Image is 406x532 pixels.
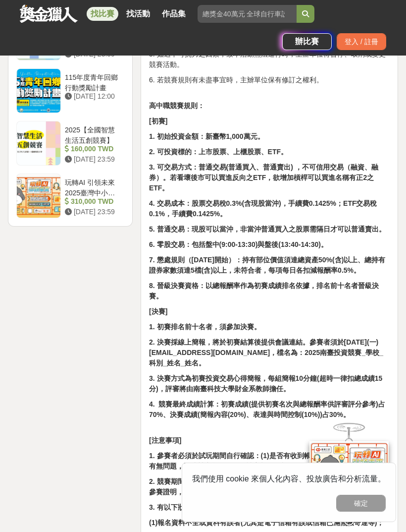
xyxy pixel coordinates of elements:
div: 115年度青年回鄉行動獎勵計畫 [65,72,120,91]
input: 總獎金40萬元 全球自行車設計比賽 [198,5,297,23]
a: 作品集 [158,7,190,21]
strong: 5. 普通交易：現股可以當沖，非當沖普通買入之股票需隔日才可以普通賣出。 [149,225,386,233]
strong: 2. 決賽採線上簡報，將於初賽結算後提供會議連結。參賽者須於[DATE](一)[EMAIL_ADDRESS][DOMAIN_NAME]，檔名為：2025南臺投資競賽_學校_科別_姓名_姓名。 [149,338,383,367]
a: 找比賽 [87,7,118,21]
p: 5. 如遇不可抗力之因素，致本活動無法進行時，主辦單位得暫停、取消或變更競賽活動。 [149,49,390,70]
div: 310,000 TWD [65,196,120,207]
a: 辦比賽 [282,33,332,50]
strong: 3. 決賽方式為初賽投資交易心得簡報，每組簡報10分鐘(超時一律扣總成績15分)，評審將由南臺科技大學財金系教師擔任。 [149,374,382,393]
a: 2025【全國智慧生活五創競賽】 160,000 TWD [DATE] 23:59 [16,121,124,166]
div: [DATE] 23:59 [65,154,120,165]
a: 115年度青年回鄉行動獎勵計畫 [DATE] 12:00 [16,68,124,113]
strong: [注意事項] [149,436,181,444]
strong: 高中職競賽規則： [149,102,204,110]
strong: 6. 零股交易：包括盤中(9:00-13:30)與盤後(13:40-14:30)。 [149,240,328,248]
div: 160,000 TWD [65,144,120,154]
div: [DATE] 23:59 [65,207,120,217]
a: 找活動 [122,7,154,21]
img: d2146d9a-e6f6-4337-9592-8cefde37ba6b.png [309,435,389,501]
strong: 3. 可交易方式：普通交易(普通買入、普通賣出) ，不可信用交易（融資、融券）。若看壞後市可以買進反向之ETF，欲增加槓桿可以買進名稱有正2之ETF。 [149,163,378,192]
strong: 1. 初始投資金額：新臺幣1,000萬元。 [149,132,264,140]
strong: 2. 競賽期間內，參賽者必須要有交易紀錄，否則將不列入競賽排名，亦不提供參賽證明，扣減報酬達10%(含)以上者，不發給參賽證明。 [149,477,386,496]
strong: 1. 參賽者必須於試玩期間自行確認：(1)是否有收到帳號及密碼、(2)帳號及密碼有無問題，正式競賽期間將不再補寄相關資料。 [149,452,389,470]
strong: [初賽] [149,117,167,125]
strong: 8. 晉級決賽資格：以總報酬率作為初賽成績排名依據，排名前十名者晉級決賽。 [149,282,379,300]
div: [DATE] 12:00 [65,91,120,102]
strong: 1. 初賽排名前十名者，須參加決賽。 [149,323,261,331]
strong: 2. 可投資標的：上市股票、上櫃股票、ETF。 [149,148,288,156]
a: 玩轉AI 引領未來 2025臺灣中小企業銀行校園金融科技創意挑戰賽 310,000 TWD [DATE] 23:59 [16,174,124,218]
strong: (1)報名資料不全或資料有誤者(尤其是電子信箱有誤或信箱已滿無法寄達等)； [149,519,384,527]
strong: 3. 有以下狀況者，主辧單位得以取消競賽資格： [149,503,296,511]
p: 6. 若競賽規則有未盡事宜時，主辧單位保有修訂之權利。 [149,75,390,85]
div: 登入 / 註冊 [337,33,386,50]
div: 2025【全國智慧生活五創競賽】 [65,125,120,144]
span: 我們使用 cookie 來個人化內容、投放廣告和分析流量。 [192,474,386,483]
div: 玩轉AI 引領未來 2025臺灣中小企業銀行校園金融科技創意挑戰賽 [65,177,120,196]
strong: 4. 交易成本：股票交易稅0.3%(含現股當沖)，手續費0.1425%；ETF交易稅0.1%，手續費0.1425%。 [149,199,377,218]
strong: [決賽] [149,307,167,315]
strong: 4. 競賽最終成績計算：初賽成績(提供初賽名次與總報酬率供評審評分參考)占70%、決賽成績(簡報內容(20%)、表達與時間控制(10%))占30%。 [149,400,385,418]
strong: 7. 懲處規則（[DATE]開始）：持有部位價值須達總資產50%(含)以上、總持有證券家數須達5檔(含)以上，未符合者，每項每日各扣減報酬率0.5%。 [149,256,385,274]
button: 確定 [336,495,386,512]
